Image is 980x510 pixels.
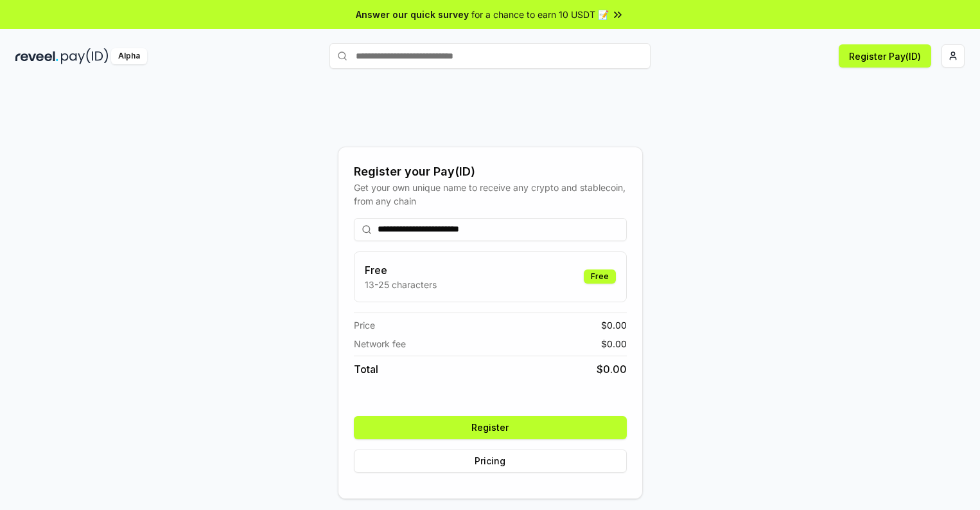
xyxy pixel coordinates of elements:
[584,269,616,284] div: Free
[471,8,609,21] span: for a chance to earn 10 USDT 📝
[601,318,627,332] span: $ 0.00
[111,48,147,64] div: Alpha
[354,318,375,332] span: Price
[354,361,378,377] span: Total
[61,48,109,64] img: pay_id
[601,337,627,351] span: $ 0.00
[354,416,627,439] button: Register
[839,44,931,68] button: Register Pay(ID)
[15,48,58,64] img: reveel_dark
[365,278,437,291] p: 13-25 characters
[365,262,437,278] h3: Free
[597,361,627,377] span: $ 0.00
[356,8,469,21] span: Answer our quick survey
[354,163,627,181] div: Register your Pay(ID)
[354,337,406,351] span: Network fee
[354,450,627,473] button: Pricing
[354,181,627,208] div: Get your own unique name to receive any crypto and stablecoin, from any chain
